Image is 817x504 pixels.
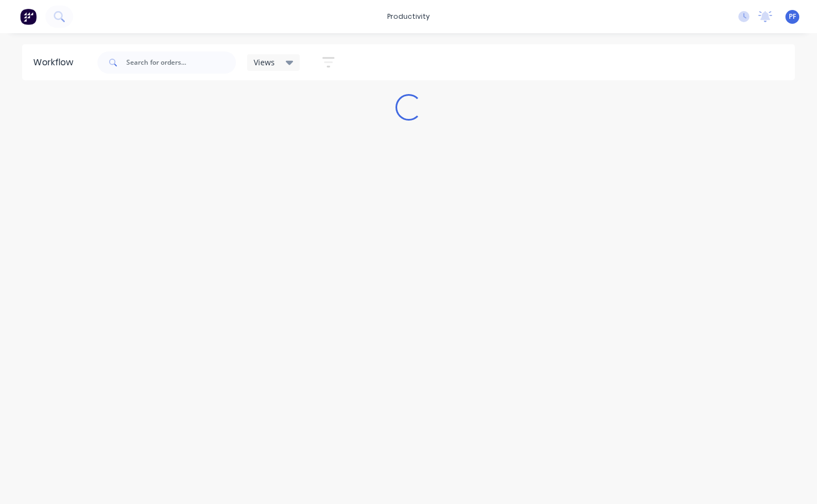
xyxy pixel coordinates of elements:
[126,51,236,74] input: Search for orders...
[382,8,435,25] div: productivity
[254,56,275,68] span: Views
[33,56,79,69] div: Workflow
[20,8,37,25] img: Factory
[789,12,796,22] span: PF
